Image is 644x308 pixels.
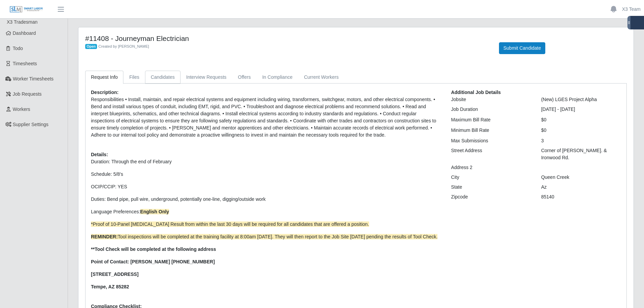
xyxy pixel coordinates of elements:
[85,44,97,49] span: Open
[91,208,441,215] p: Language Preferences:
[145,71,181,84] a: Candidates
[446,164,536,171] div: Address 2
[536,184,626,191] div: Az
[536,137,626,144] div: 3
[9,6,43,13] img: SLM Logo
[536,96,626,103] div: (New) LGES Project Alpha
[446,116,536,123] div: Maximum Bill Rate
[13,30,36,36] span: Dashboard
[140,209,169,214] strong: English Only
[446,106,536,113] div: Job Duration
[298,71,344,84] a: Current Workers
[257,71,299,84] a: In Compliance
[232,71,257,84] a: Offers
[91,90,119,95] b: Description:
[91,259,215,264] strong: Point of Contact: [PERSON_NAME] [PHONE_NUMBER]
[536,116,626,123] div: $0
[622,6,641,13] a: X3 Team
[91,152,108,157] b: Details:
[91,271,139,277] strong: [STREET_ADDRESS]
[13,122,49,127] span: Supplier Settings
[446,147,536,161] div: Street Address
[446,137,536,144] div: Max Submissions
[13,76,53,81] span: Worker Timesheets
[98,44,149,48] span: Created by [PERSON_NAME]
[91,246,216,252] strong: **Tool Check will be completed at the following address
[91,284,129,289] strong: Tempe, AZ 85282
[91,234,118,239] strong: REMINDER:
[536,174,626,181] div: Queen Creek
[499,42,545,54] button: Submit Candidate
[13,61,37,66] span: Timesheets
[13,46,23,51] span: Todo
[91,171,441,178] p: Schedule: 5/8's
[536,106,626,113] div: [DATE] - [DATE]
[446,193,536,200] div: Zipcode
[91,183,441,190] p: OCIP/CCIP: YES
[13,91,42,97] span: Job Requests
[85,34,489,43] h4: #11408 - Journeyman Electrician
[123,71,145,84] a: Files
[451,90,501,95] b: Additional Job Details
[13,106,30,112] span: Workers
[446,127,536,134] div: Minimum Bill Rate
[91,96,441,139] p: Responsibilities • Install, maintain, and repair electrical systems and equipment including wirin...
[446,174,536,181] div: City
[446,184,536,191] div: State
[7,19,38,25] span: X3 Tradesman
[91,234,437,239] span: Tool inspections will be completed at the training facility at 8:00am [DATE]. They will then repo...
[91,158,441,165] p: Duration: Through the end of February
[536,127,626,134] div: $0
[85,71,123,84] a: Request Info
[91,221,369,227] span: *Proof of 10-Panel [MEDICAL_DATA] Result from within the last 30 days will be required for all ca...
[536,147,626,161] div: Corner of [PERSON_NAME]. & Ironwood Rd.
[91,196,441,203] p: Duties: Bend pipe, pull wire, underground, potentially one-line, digging/outside work
[446,96,536,103] div: Jobsite
[181,71,232,84] a: Interview Requests
[536,193,626,200] div: 85140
